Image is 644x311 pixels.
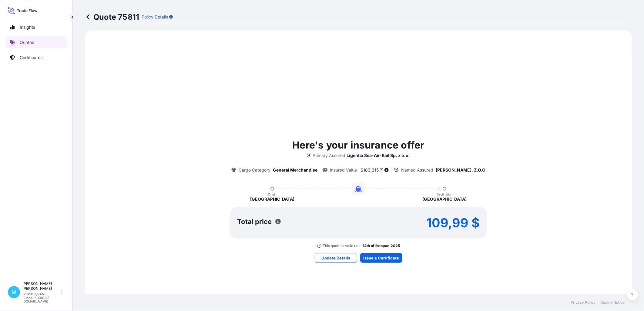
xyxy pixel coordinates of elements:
[361,168,363,172] span: $
[347,152,410,159] p: Ligentia Sea-Air-Rail Sp. z o.o.
[371,168,372,172] span: ,
[313,152,346,159] p: Primary Assured
[380,169,383,171] span: 51
[22,292,60,303] p: [PERSON_NAME][EMAIL_ADDRESS][DOMAIN_NAME]
[250,196,294,202] p: [GEOGRAPHIC_DATA]
[237,219,272,225] p: Total price
[85,12,139,22] p: Quote 75811
[600,300,625,305] a: Cookie Notice
[363,255,399,261] p: Issue a Certificate
[379,169,380,171] span: .
[142,14,168,20] p: Policy Details
[437,192,452,196] p: Destination
[20,24,35,30] p: Insights
[239,167,270,173] p: Cargo Category
[5,36,68,48] a: Quotes
[273,167,317,173] p: General Merchandise
[5,52,68,64] a: Certificates
[372,168,379,172] span: 315
[330,167,357,173] p: Insured Value
[401,167,433,173] p: Named Assured
[5,21,68,33] a: Insights
[323,243,362,248] p: This quote is valid until
[268,192,277,196] p: Origin
[363,243,400,248] p: 14th of listopad 2025
[571,300,595,305] a: Privacy Policy
[436,167,485,173] p: [PERSON_NAME]. Z.O.O
[12,289,16,295] span: M
[321,255,350,261] p: Update Details
[22,281,60,291] p: [PERSON_NAME] [PERSON_NAME]
[20,55,42,61] p: Certificates
[315,253,357,263] button: Update Details
[363,168,371,172] span: 183
[422,196,467,202] p: [GEOGRAPHIC_DATA]
[20,39,34,45] p: Quotes
[292,138,424,152] p: Here's your insurance offer
[426,218,480,228] p: 109,99 $
[360,253,402,263] button: Issue a Certificate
